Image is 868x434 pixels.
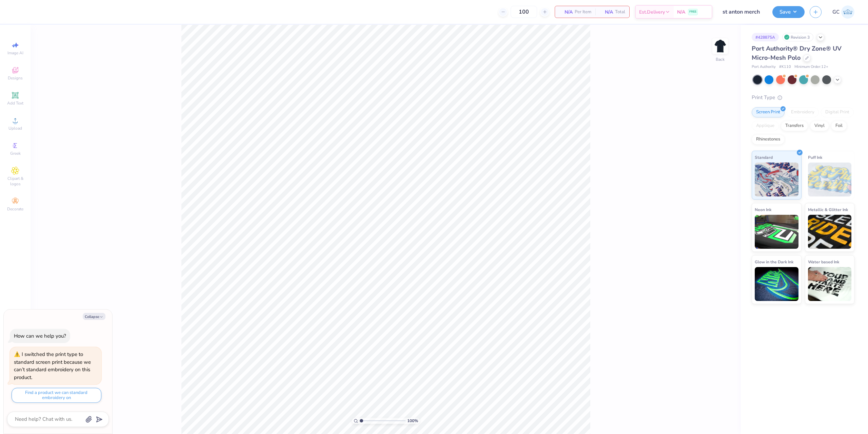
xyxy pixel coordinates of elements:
[7,100,23,106] span: Add Text
[755,215,798,249] img: Neon Ink
[752,64,776,70] span: Port Authority
[716,56,725,62] div: Back
[755,258,793,265] span: Glow in the Dark Ink
[810,121,829,131] div: Vinyl
[3,176,27,187] span: Clipart & logos
[8,75,23,81] span: Designs
[575,8,591,16] span: Per Item
[752,33,779,41] div: # 428875A
[677,8,685,16] span: N/A
[821,107,854,117] div: Digital Print
[407,418,418,424] span: 100 %
[755,267,798,301] img: Glow in the Dark Ink
[831,121,847,131] div: Foil
[83,313,105,320] button: Collapse
[808,206,848,213] span: Metallic & Glitter Ink
[841,5,854,19] img: Gerard Christopher Trorres
[752,134,785,145] div: Rhinestones
[832,8,840,16] span: GC
[808,154,822,161] span: Puff Ink
[599,8,613,16] span: N/A
[7,206,23,212] span: Decorate
[14,333,66,339] div: How can we help you?
[808,163,852,196] img: Puff Ink
[7,50,23,56] span: Image AI
[808,267,852,301] img: Water based Ink
[755,154,773,161] span: Standard
[755,163,798,196] img: Standard
[615,8,625,16] span: Total
[8,126,22,131] span: Upload
[717,5,767,19] input: Untitled Design
[772,6,805,18] button: Save
[781,121,808,131] div: Transfers
[808,215,852,249] img: Metallic & Glitter Ink
[10,151,21,156] span: Greek
[639,8,665,16] span: Est. Delivery
[755,206,771,213] span: Neon Ink
[782,33,813,41] div: Revision 3
[713,39,727,53] img: Back
[559,8,573,16] span: N/A
[752,44,842,62] span: Port Authority® Dry Zone® UV Micro-Mesh Polo
[14,351,91,381] div: I switched the print type to standard screen print because we can’t standard embroidery on this p...
[752,94,854,101] div: Print Type
[787,107,819,117] div: Embroidery
[511,6,537,18] input: – –
[689,10,696,14] span: FREE
[752,107,785,117] div: Screen Print
[12,388,101,403] button: Find a product we can standard embroidery on
[832,5,854,19] a: GC
[752,121,779,131] div: Applique
[794,64,828,70] span: Minimum Order: 12 +
[779,64,791,70] span: # K110
[808,258,839,265] span: Water based Ink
